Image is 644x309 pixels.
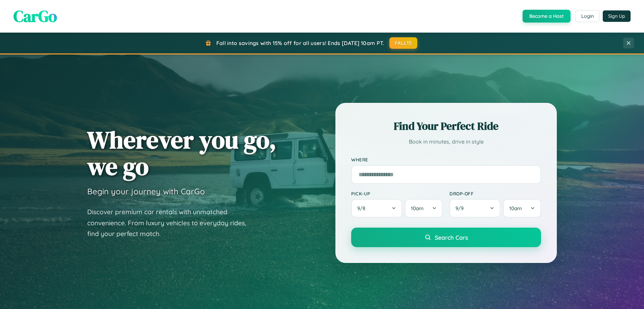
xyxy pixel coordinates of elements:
[435,234,468,241] span: Search Cars
[455,205,467,211] span: 9 / 9
[351,157,541,162] label: Where
[87,186,205,196] h3: Begin your journey with CarGo
[449,199,500,218] button: 9/9
[357,205,369,211] span: 9 / 8
[411,205,424,211] span: 10am
[576,10,599,22] button: Login
[405,199,443,218] button: 10am
[351,119,541,133] h2: Find Your Perfect Ride
[449,191,541,196] label: Drop-off
[216,40,384,46] span: Fall into savings with 15% off for all users! Ends [DATE] 10am PT.
[351,199,402,218] button: 9/8
[351,228,541,247] button: Search Cars
[87,206,255,239] p: Discover premium car rentals with unmatched convenience. From luxury vehicles to everyday rides, ...
[351,191,443,196] label: Pick-up
[503,199,541,218] button: 10am
[603,10,631,22] button: Sign Up
[351,137,541,147] p: Book in minutes, drive in style
[509,205,522,211] span: 10am
[389,37,418,49] button: FALL15
[523,10,571,23] button: Become a Host
[13,5,57,27] span: CarGo
[87,126,276,180] h1: Wherever you go, we go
